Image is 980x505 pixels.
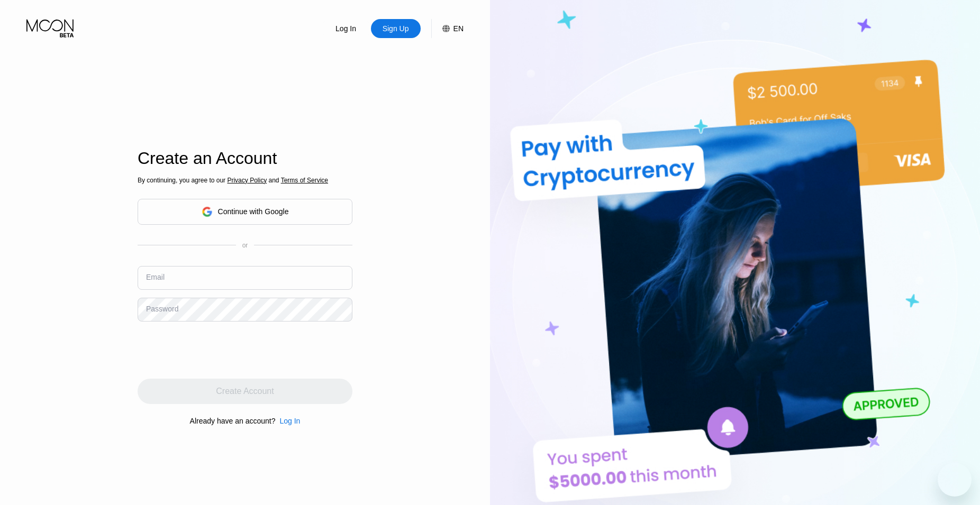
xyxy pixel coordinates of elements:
[453,24,464,33] div: EN
[190,417,276,425] div: Already have an account?
[138,149,352,168] div: Create an Account
[382,23,410,34] div: Sign Up
[275,417,300,425] div: Log In
[321,19,371,38] div: Log In
[138,199,352,225] div: Continue with Google
[242,242,248,249] div: or
[938,463,972,497] iframe: Кнопка запуска окна обмена сообщениями
[279,417,300,425] div: Log In
[227,177,267,184] span: Privacy Policy
[334,23,357,34] div: Log In
[138,329,298,371] iframe: reCAPTCHA
[138,177,352,184] div: By continuing, you agree to our
[146,305,178,313] div: Password
[371,19,421,38] div: Sign Up
[431,19,464,38] div: EN
[218,207,289,216] div: Continue with Google
[146,273,165,281] div: Email
[267,177,281,184] span: and
[281,177,328,184] span: Terms of Service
